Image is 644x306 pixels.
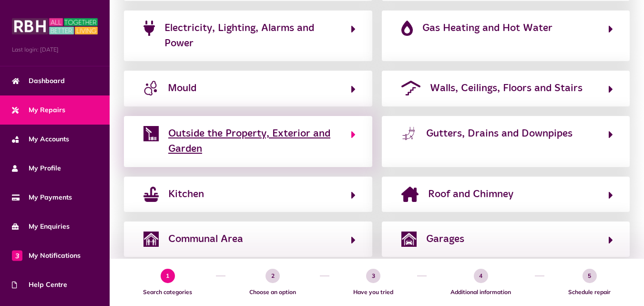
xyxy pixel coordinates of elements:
[426,232,464,247] span: Garages
[430,81,583,96] span: Walls, Ceilings, Floors and Stairs
[12,45,98,54] span: Last login: [DATE]
[12,280,67,290] span: Help Centre
[168,126,341,157] span: Outside the Property, Exterior and Garden
[143,126,159,141] img: external.png
[399,20,613,52] button: Gas Heating and Hot Water
[164,21,341,52] span: Electricity, Lighting, Alarms and Power
[366,269,380,283] span: 3
[161,269,175,283] span: 1
[141,231,356,247] button: Communal Area
[12,250,22,261] span: 3
[401,232,417,247] img: garage.png
[143,187,159,202] img: sink.png
[230,288,315,296] span: Choose an option
[141,186,356,202] button: Kitchen
[12,251,81,261] span: My Notifications
[143,81,158,96] img: mould-icon.jpg
[143,232,159,247] img: communal2.png
[124,288,211,296] span: Search categories
[399,186,613,202] button: Roof and Chimney
[431,288,530,296] span: Additional information
[12,222,70,232] span: My Enquiries
[12,17,98,36] img: MyRBH
[334,288,412,296] span: Have you tried
[401,126,417,141] img: leaking-pipe.png
[426,126,572,141] span: Gutters, Drains and Downpipes
[401,21,413,36] img: fire-flame-simple-solid-purple.png
[141,80,356,96] button: Mould
[141,20,356,52] button: Electricity, Lighting, Alarms and Power
[141,126,356,158] button: Outside the Property, Exterior and Garden
[474,269,488,283] span: 4
[266,269,280,283] span: 2
[428,187,513,202] span: Roof and Chimney
[12,192,72,202] span: My Payments
[399,80,613,96] button: Walls, Ceilings, Floors and Stairs
[12,163,61,173] span: My Profile
[168,232,243,247] span: Communal Area
[143,21,155,36] img: plug-solid-purple.png
[422,21,552,36] span: Gas Heating and Hot Water
[168,187,204,202] span: Kitchen
[12,76,65,86] span: Dashboard
[401,81,420,96] img: roof-stairs-purple.png
[583,269,597,283] span: 5
[401,187,419,202] img: house-chimney-solid-purple.png
[549,288,630,296] span: Schedule repair
[168,81,196,96] span: Mould
[399,231,613,247] button: Garages
[399,126,613,158] button: Gutters, Drains and Downpipes
[12,105,65,115] span: My Repairs
[12,134,69,144] span: My Accounts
